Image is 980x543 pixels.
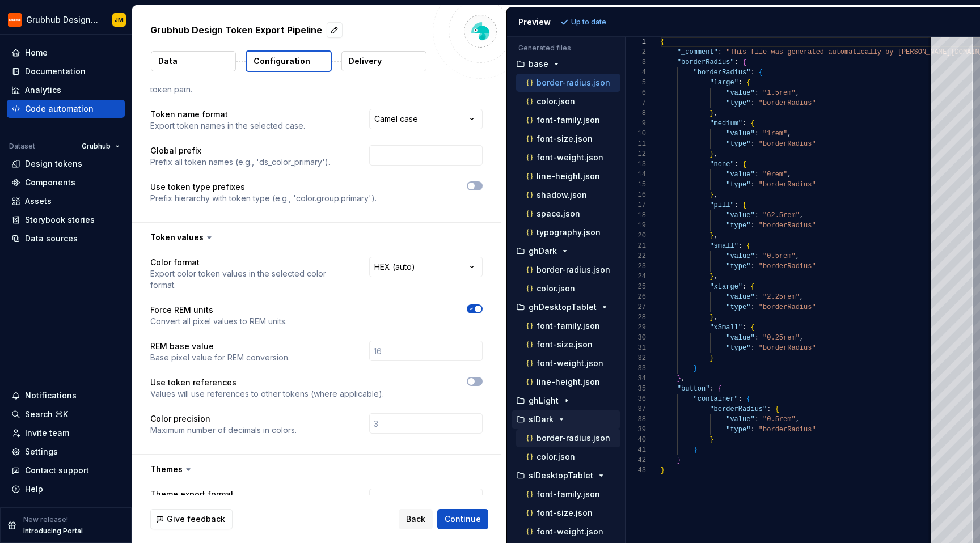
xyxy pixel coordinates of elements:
[25,446,58,457] div: Settings
[571,18,606,27] p: Up to date
[516,282,620,295] button: color.json
[742,283,746,291] span: :
[758,69,762,77] span: {
[25,465,89,476] div: Contact support
[537,321,600,330] p: font-family.json
[626,88,646,98] div: 6
[626,353,646,363] div: 32
[626,180,646,190] div: 15
[713,232,717,240] span: ,
[713,273,717,281] span: ,
[151,51,236,71] button: Data
[726,171,754,179] span: "value"
[726,303,750,311] span: "type"
[516,507,620,519] button: font-size.json
[626,67,646,78] div: 4
[746,395,750,403] span: {
[726,181,750,189] span: "type"
[516,207,620,220] button: space.json
[518,44,614,53] p: Generated files
[23,527,83,536] p: Introducing Portal
[7,62,125,80] a: Documentation
[709,273,713,281] span: }
[709,283,742,291] span: "xLarge"
[516,264,620,276] button: border-radius.json
[626,323,646,333] div: 29
[7,405,125,423] button: Search ⌘K
[537,452,575,461] p: color.json
[709,405,767,413] span: "borderRadius"
[795,89,799,97] span: ,
[746,79,750,87] span: {
[763,171,787,179] span: "0rem"
[150,489,349,500] p: Theme export format
[150,156,330,168] p: Prefix all token names (e.g., 'ds_color_primary').
[750,69,754,77] span: :
[758,181,816,189] span: "borderRadius"
[626,374,646,384] div: 34
[626,302,646,312] div: 27
[726,334,754,342] span: "value"
[681,375,685,383] span: ,
[529,396,559,405] p: ghLight
[626,129,646,139] div: 10
[25,427,69,439] div: Invite team
[626,57,646,67] div: 3
[746,242,750,250] span: {
[750,324,754,332] span: {
[626,363,646,374] div: 33
[537,134,593,143] p: font-size.json
[7,155,125,173] a: Design tokens
[626,108,646,118] div: 8
[512,469,620,482] button: slDesktopTablet
[734,58,738,66] span: :
[709,324,742,332] span: "xSmall"
[726,222,750,230] span: "type"
[25,177,75,188] div: Components
[626,465,646,476] div: 43
[516,320,620,332] button: font-family.json
[754,211,758,219] span: :
[726,415,754,423] span: "value"
[750,181,754,189] span: :
[25,47,48,58] div: Home
[763,130,787,138] span: "1rem"
[512,58,620,70] button: base
[7,192,125,210] a: Assets
[150,145,330,156] p: Global prefix
[25,214,95,226] div: Storybook stories
[7,443,125,461] a: Settings
[537,434,610,443] p: border-radius.json
[537,527,603,536] p: font-weight.json
[150,316,287,327] p: Convert all pixel values to REM units.
[25,158,82,169] div: Design tokens
[799,334,803,342] span: ,
[537,172,600,181] p: line-height.json
[537,228,601,237] p: typography.json
[626,394,646,404] div: 36
[626,159,646,169] div: 13
[626,271,646,282] div: 24
[750,426,754,434] span: :
[726,48,951,56] span: "This file was generated automatically by [PERSON_NAME]
[626,435,646,445] div: 40
[537,284,575,293] p: color.json
[7,173,125,192] a: Components
[758,99,816,107] span: "borderRadius"
[25,390,77,401] div: Notifications
[709,242,738,250] span: "small"
[626,312,646,323] div: 28
[516,151,620,164] button: font-weight.json
[709,150,713,158] span: }
[23,515,68,524] p: New release!
[25,66,86,77] div: Documentation
[734,201,738,209] span: :
[709,313,713,321] span: }
[7,100,125,118] a: Code automation
[709,160,734,168] span: "none"
[167,514,225,525] span: Give feedback
[246,50,332,72] button: Configuration
[754,252,758,260] span: :
[150,388,384,400] p: Values will use references to other tokens (where applicable).
[767,405,771,413] span: :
